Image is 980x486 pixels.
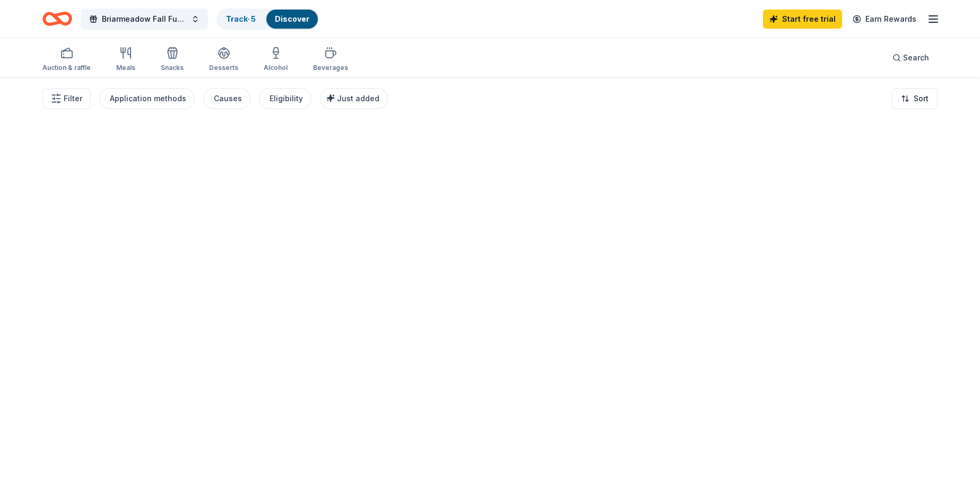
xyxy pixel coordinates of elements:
button: Track· 5Discover [216,8,319,30]
a: Start free trial [763,10,842,29]
div: Meals [116,64,135,72]
button: Just added [320,88,388,109]
button: Snacks [161,42,184,77]
span: Briarmeadow Fall Fundraiser [102,13,187,25]
a: Earn Rewards [846,10,923,29]
a: Track· 5 [226,14,256,23]
a: Discover [275,14,309,23]
button: Application methods [99,88,195,109]
span: Search [903,51,929,64]
button: Briarmeadow Fall Fundraiser [81,8,208,30]
button: Beverages [313,42,348,77]
span: Filter [64,92,82,105]
button: Causes [203,88,250,109]
span: Just added [337,94,379,103]
a: Home [42,6,72,31]
div: Beverages [313,64,348,72]
div: Alcohol [264,64,288,72]
button: Filter [42,88,91,109]
button: Alcohol [264,42,288,77]
div: Auction & raffle [42,64,91,72]
div: Application methods [110,92,186,105]
button: Eligibility [259,88,311,109]
div: Snacks [161,64,184,72]
button: Auction & raffle [42,42,91,77]
div: Eligibility [270,92,303,105]
span: Sort [914,92,929,105]
div: Causes [214,92,242,105]
button: Search [884,47,938,68]
div: Desserts [209,64,238,72]
button: Sort [892,88,938,109]
button: Meals [116,42,135,77]
button: Desserts [209,42,238,77]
